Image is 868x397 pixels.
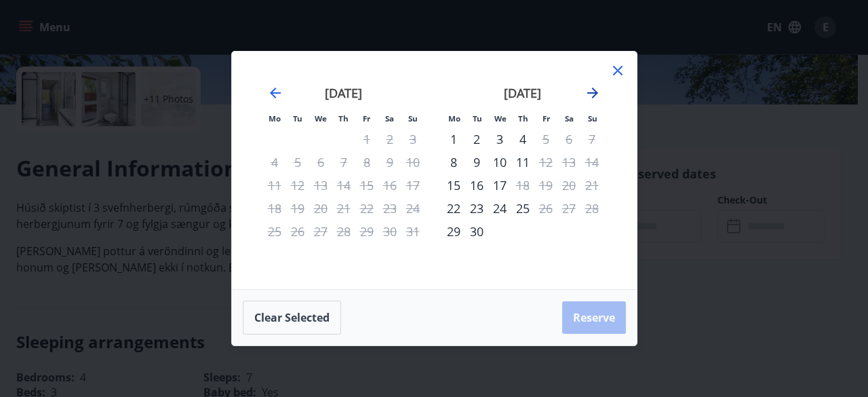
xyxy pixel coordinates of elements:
td: Not available. Friday, September 19, 2025 [534,174,557,197]
td: Not available. Monday, August 18, 2025 [263,197,286,220]
td: Not available. Sunday, September 28, 2025 [580,197,604,220]
strong: [DATE] [504,85,541,101]
small: We [494,113,507,124]
div: Only check in available [442,220,465,243]
small: Sa [385,113,394,124]
small: Mo [448,113,460,124]
td: Not available. Sunday, August 24, 2025 [401,197,425,220]
td: Not available. Saturday, September 27, 2025 [557,197,580,220]
small: We [315,113,327,124]
td: Choose Wednesday, September 24, 2025 as your check-in date. It’s available. [488,197,511,220]
td: Choose Thursday, September 4, 2025 as your check-in date. It’s available. [511,128,534,151]
td: Not available. Friday, August 1, 2025 [355,128,378,151]
div: 30 [465,220,488,243]
div: 24 [488,197,511,220]
td: Not available. Thursday, August 28, 2025 [332,220,355,243]
td: Not available. Tuesday, August 26, 2025 [286,220,309,243]
td: Not available. Monday, August 11, 2025 [263,174,286,197]
div: Only check in available [442,151,465,174]
td: Choose Wednesday, September 3, 2025 as your check-in date. It’s available. [488,128,511,151]
td: Choose Thursday, September 25, 2025 as your check-in date. It’s available. [511,197,534,220]
div: Only check in available [442,128,465,151]
div: Only check out available [511,174,534,197]
div: Only check out available [534,128,557,151]
td: Not available. Saturday, August 30, 2025 [378,220,401,243]
td: Choose Wednesday, September 17, 2025 as your check-in date. It’s available. [488,174,511,197]
small: Su [408,113,418,124]
td: Not available. Sunday, September 7, 2025 [580,128,604,151]
td: Choose Monday, September 8, 2025 as your check-in date. It’s available. [442,151,465,174]
strong: [DATE] [325,85,362,101]
div: Only check out available [534,197,557,220]
div: 4 [511,128,534,151]
td: Not available. Tuesday, August 19, 2025 [286,197,309,220]
td: Not available. Saturday, September 20, 2025 [557,174,580,197]
td: Choose Tuesday, September 2, 2025 as your check-in date. It’s available. [465,128,488,151]
td: Choose Monday, September 1, 2025 as your check-in date. It’s available. [442,128,465,151]
td: Not available. Wednesday, August 6, 2025 [309,151,332,174]
td: Not available. Friday, September 5, 2025 [534,128,557,151]
div: 16 [465,174,488,197]
td: Not available. Sunday, August 17, 2025 [401,174,425,197]
td: Not available. Wednesday, August 13, 2025 [309,174,332,197]
td: Not available. Tuesday, August 12, 2025 [286,174,309,197]
td: Not available. Saturday, August 16, 2025 [378,174,401,197]
div: 23 [465,197,488,220]
td: Choose Tuesday, September 23, 2025 as your check-in date. It’s available. [465,197,488,220]
td: Not available. Monday, August 25, 2025 [263,220,286,243]
small: Th [338,113,349,124]
td: Not available. Friday, August 15, 2025 [355,174,378,197]
div: Only check in available [442,197,465,220]
div: 3 [488,128,511,151]
td: Choose Thursday, September 11, 2025 as your check-in date. It’s available. [511,151,534,174]
td: Not available. Sunday, September 21, 2025 [580,174,604,197]
small: Th [518,113,528,124]
small: Mo [269,113,281,124]
small: Su [588,113,597,124]
td: Not available. Sunday, August 31, 2025 [401,220,425,243]
small: Tu [293,113,302,124]
div: 11 [511,151,534,174]
td: Choose Monday, September 29, 2025 as your check-in date. It’s available. [442,220,465,243]
td: Not available. Thursday, August 14, 2025 [332,174,355,197]
td: Not available. Friday, August 22, 2025 [355,197,378,220]
div: Move backward to switch to the previous month. [267,85,283,101]
td: Not available. Thursday, September 18, 2025 [511,174,534,197]
div: 25 [511,197,534,220]
td: Not available. Thursday, August 21, 2025 [332,197,355,220]
td: Not available. Saturday, August 23, 2025 [378,197,401,220]
td: Not available. Thursday, August 7, 2025 [332,151,355,174]
div: Only check in available [442,174,465,197]
td: Not available. Sunday, September 14, 2025 [580,151,604,174]
td: Not available. Saturday, August 2, 2025 [378,128,401,151]
td: Not available. Saturday, September 6, 2025 [557,128,580,151]
td: Choose Monday, September 22, 2025 as your check-in date. It’s available. [442,197,465,220]
td: Not available. Friday, September 26, 2025 [534,197,557,220]
div: 9 [465,151,488,174]
button: Clear selected [243,301,341,335]
td: Choose Monday, September 15, 2025 as your check-in date. It’s available. [442,174,465,197]
small: Fr [363,113,370,124]
td: Not available. Wednesday, August 27, 2025 [309,220,332,243]
div: 2 [465,128,488,151]
td: Not available. Sunday, August 10, 2025 [401,151,425,174]
td: Not available. Wednesday, August 20, 2025 [309,197,332,220]
div: Only check out available [534,151,557,174]
td: Choose Wednesday, September 10, 2025 as your check-in date. It’s available. [488,151,511,174]
td: Not available. Monday, August 4, 2025 [263,151,286,174]
div: Move forward to switch to the next month. [585,85,601,101]
td: Not available. Friday, September 12, 2025 [534,151,557,174]
div: 17 [488,174,511,197]
small: Tu [473,113,482,124]
td: Choose Tuesday, September 30, 2025 as your check-in date. It’s available. [465,220,488,243]
small: Fr [542,113,550,124]
td: Not available. Friday, August 29, 2025 [355,220,378,243]
small: Sa [565,113,574,124]
td: Not available. Saturday, August 9, 2025 [378,151,401,174]
td: Not available. Tuesday, August 5, 2025 [286,151,309,174]
td: Not available. Friday, August 8, 2025 [355,151,378,174]
td: Not available. Saturday, September 13, 2025 [557,151,580,174]
div: 10 [488,151,511,174]
td: Choose Tuesday, September 9, 2025 as your check-in date. It’s available. [465,151,488,174]
td: Choose Tuesday, September 16, 2025 as your check-in date. It’s available. [465,174,488,197]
